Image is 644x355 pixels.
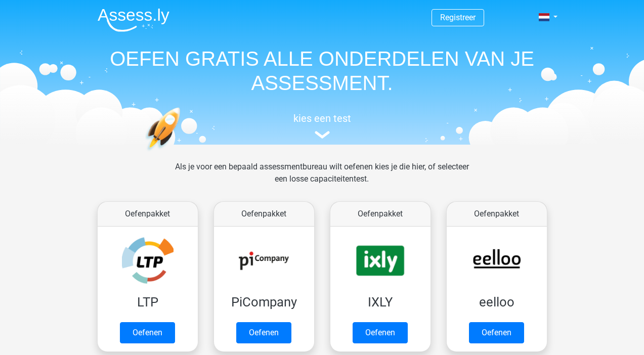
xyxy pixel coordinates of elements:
[145,107,220,199] img: oefenen
[98,8,169,32] img: Assessly
[469,322,524,343] a: Oefenen
[90,112,555,139] a: kies een test
[167,161,477,197] div: Als je voor een bepaald assessmentbureau wilt oefenen kies je die hier, of selecteer een losse ca...
[236,322,291,343] a: Oefenen
[440,13,476,22] a: Registreer
[120,322,175,343] a: Oefenen
[90,47,555,95] h1: OEFEN GRATIS ALLE ONDERDELEN VAN JE ASSESSMENT.
[353,322,408,343] a: Oefenen
[90,112,555,124] h5: kies een test
[315,131,330,139] img: assessment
